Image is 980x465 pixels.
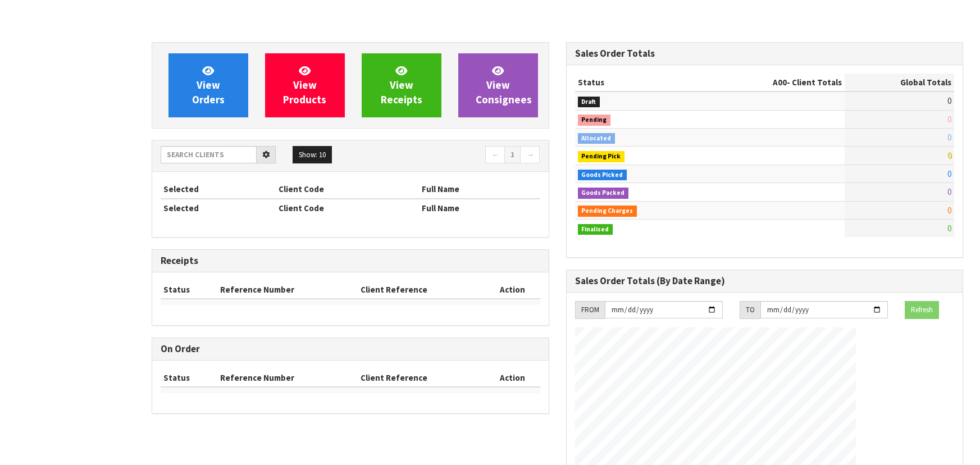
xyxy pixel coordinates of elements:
span: Goods Packed [578,188,629,199]
span: View Consignees [476,64,532,106]
span: A00 [773,77,787,88]
span: Allocated [578,133,616,144]
th: - Client Totals [700,74,845,92]
span: 0 [947,186,951,197]
th: Global Totals [845,74,954,92]
th: Action [485,281,540,299]
span: Pending [578,115,611,126]
span: Pending Pick [578,151,625,162]
span: View Receipts [381,64,422,106]
nav: Page navigation [359,146,540,166]
th: Client Code [276,199,419,217]
button: Show: 10 [293,146,332,164]
th: Selected [161,199,276,217]
span: Pending Charges [578,206,637,217]
span: 0 [947,223,951,234]
th: Status [161,369,217,387]
a: → [520,146,540,164]
span: Draft [578,97,600,108]
a: ViewOrders [168,53,248,117]
th: Selected [161,180,276,198]
h3: Sales Order Totals [575,48,955,59]
a: 1 [504,146,521,164]
span: Goods Picked [578,170,627,181]
h3: On Order [161,344,540,354]
span: 0 [947,132,951,143]
th: Client Reference [358,369,486,387]
span: 0 [947,168,951,179]
a: ViewReceipts [362,53,441,117]
a: ViewConsignees [458,53,538,117]
button: Refresh [905,301,939,319]
h3: Receipts [161,256,540,266]
th: Reference Number [217,281,358,299]
a: ← [485,146,505,164]
span: View Orders [192,64,225,106]
a: ViewProducts [265,53,345,117]
h3: Sales Order Totals (By Date Range) [575,276,955,286]
span: 0 [947,95,951,106]
span: Finalised [578,224,613,235]
span: 0 [947,150,951,161]
th: Full Name [419,199,540,217]
th: Status [161,281,217,299]
div: FROM [575,301,605,319]
span: 0 [947,114,951,125]
th: Reference Number [217,369,358,387]
th: Client Reference [358,281,486,299]
th: Full Name [419,180,540,198]
th: Status [575,74,700,92]
span: View Products [283,64,326,106]
div: TO [740,301,760,319]
span: 0 [947,205,951,216]
th: Client Code [276,180,419,198]
th: Action [485,369,540,387]
input: Search clients [161,146,257,163]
